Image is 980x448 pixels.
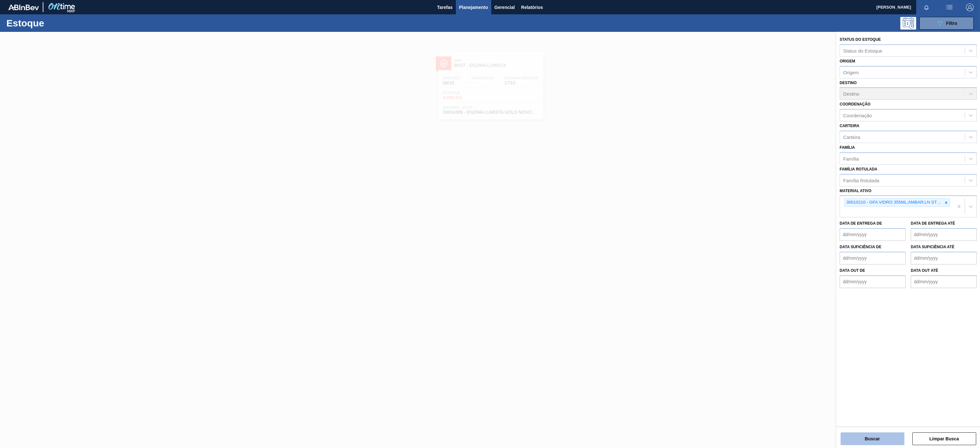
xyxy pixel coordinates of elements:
[840,145,855,150] label: Família
[966,4,974,11] img: Logout
[840,221,882,226] label: Data de Entrega de
[843,69,859,75] div: Origem
[843,177,879,183] div: Família Rotulada
[843,113,872,118] div: Coordenação
[6,19,108,27] h1: Estoque
[521,4,543,11] span: Relatórios
[840,189,872,193] label: Material ativo
[459,4,488,11] span: Planejamento
[919,17,974,30] button: Filtro
[840,268,865,273] label: Data out de
[840,37,881,42] label: Status do Estoque
[840,124,859,128] label: Carteira
[911,228,977,241] input: dd/mm/yyyy
[844,199,943,206] div: 30010210 - GFA VIDRO 355ML;AMBAR;LN STD;;;
[840,228,906,241] input: dd/mm/yyyy
[494,4,515,11] span: Gerencial
[8,4,39,10] img: TNhmsLtSVTkK8tSr43FrP2fwEKptu5GPRR3wAAAABJRU5ErkJggg==
[840,59,855,63] label: Origem
[840,252,906,264] input: dd/mm/yyyy
[900,17,916,30] div: Pogramando: nenhum usuário selecionado
[840,102,871,106] label: Coordenação
[911,275,977,288] input: dd/mm/yyyy
[843,156,859,161] div: Família
[911,268,938,273] label: Data out até
[840,81,857,85] label: Destino
[843,134,860,140] div: Carteira
[437,4,453,11] span: Tarefas
[843,48,882,53] div: Status do Estoque
[911,252,977,264] input: dd/mm/yyyy
[840,245,881,249] label: Data suficiência de
[840,167,877,171] label: Família Rotulada
[911,221,955,226] label: Data de Entrega até
[946,4,953,11] img: userActions
[840,275,906,288] input: dd/mm/yyyy
[911,245,954,249] label: Data suficiência até
[916,3,937,12] button: Notificações
[946,21,957,26] span: Filtro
